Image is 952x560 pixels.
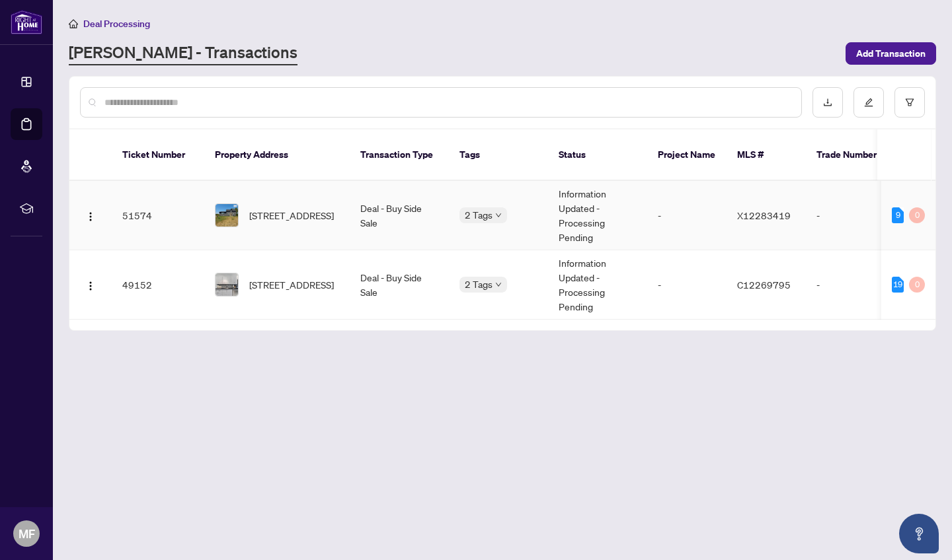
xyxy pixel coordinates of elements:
th: Status [548,129,647,181]
span: down [495,212,502,219]
span: X12283419 [737,209,791,221]
div: 19 [892,277,904,293]
th: Ticket Number [112,129,204,181]
img: thumbnail-img [216,273,238,296]
button: download [813,87,843,118]
span: Add Transaction [856,43,926,64]
th: Trade Number [806,129,898,181]
th: MLS # [727,129,806,181]
span: 2 Tags [465,277,493,292]
div: 0 [909,277,925,293]
span: MF [19,524,35,543]
td: - [647,181,727,250]
a: [PERSON_NAME] - Transactions [69,42,297,65]
th: Tags [449,129,548,181]
td: - [647,250,727,320]
span: edit [864,98,873,107]
td: Information Updated - Processing Pending [548,250,647,320]
button: edit [853,87,884,118]
div: 9 [892,207,904,223]
td: - [806,181,898,250]
span: 2 Tags [465,207,493,223]
img: thumbnail-img [216,204,238,227]
th: Project Name [647,129,727,181]
td: Deal - Buy Side Sale [350,181,449,250]
img: Logo [85,281,96,291]
button: filter [894,87,925,118]
button: Add Transaction [846,42,936,65]
span: Deal Processing [83,18,150,30]
td: Deal - Buy Side Sale [350,250,449,320]
th: Transaction Type [350,129,449,181]
td: - [806,250,898,320]
span: filter [905,98,914,107]
td: 49152 [112,250,204,320]
span: home [69,19,78,28]
span: [STREET_ADDRESS] [249,208,334,223]
td: Information Updated - Processing Pending [548,181,647,250]
td: 51574 [112,181,204,250]
button: Logo [80,274,101,295]
span: download [823,98,832,107]
th: Property Address [204,129,350,181]
span: down [495,281,502,288]
img: Logo [85,211,96,222]
button: Logo [80,205,101,226]
button: Open asap [899,514,939,553]
span: [STREET_ADDRESS] [249,277,334,292]
span: C12269795 [737,279,791,291]
div: 0 [909,207,925,223]
img: logo [11,10,42,34]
